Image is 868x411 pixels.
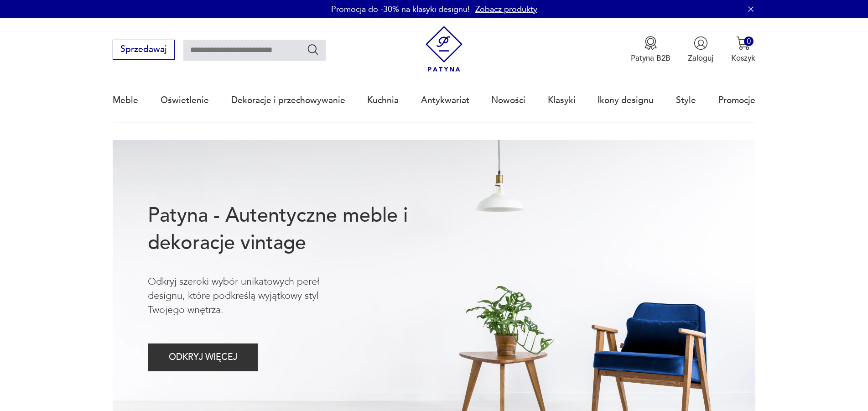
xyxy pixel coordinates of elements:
[491,79,525,121] a: Nowości
[731,53,755,63] p: Koszyk
[161,79,209,121] a: Oświetlenie
[231,79,345,121] a: Dekoracje i przechowywanie
[731,36,755,63] button: 0Koszyk
[688,53,713,63] p: Zaloguj
[148,202,443,257] h1: Patyna - Autentyczne meble i dekoracje vintage
[331,4,470,15] p: Promocja do -30% na klasyki designu!
[631,36,670,63] button: Patyna B2B
[367,79,399,121] a: Kuchnia
[421,79,469,121] a: Antykwariat
[736,36,750,50] img: Ikona koszyka
[744,36,754,46] div: 0
[644,36,658,50] img: Ikona medalu
[631,53,670,63] p: Patyna B2B
[631,36,670,63] a: Ikona medaluPatyna B2B
[676,79,696,121] a: Style
[148,343,258,371] button: ODKRYJ WIĘCEJ
[113,40,174,60] button: Sprzedawaj
[113,79,138,121] a: Meble
[548,79,576,121] a: Klasyki
[694,36,708,50] img: Ikonka użytkownika
[113,47,174,54] a: Sprzedawaj
[598,79,654,121] a: Ikony designu
[421,26,467,72] img: Patyna - sklep z meblami i dekoracjami vintage
[718,79,755,121] a: Promocje
[475,4,537,15] a: Zobacz produkty
[148,354,258,362] a: ODKRYJ WIĘCEJ
[307,43,320,56] button: Szukaj
[688,36,713,63] button: Zaloguj
[148,275,356,317] p: Odkryj szeroki wybór unikatowych pereł designu, które podkreślą wyjątkowy styl Twojego wnętrza.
